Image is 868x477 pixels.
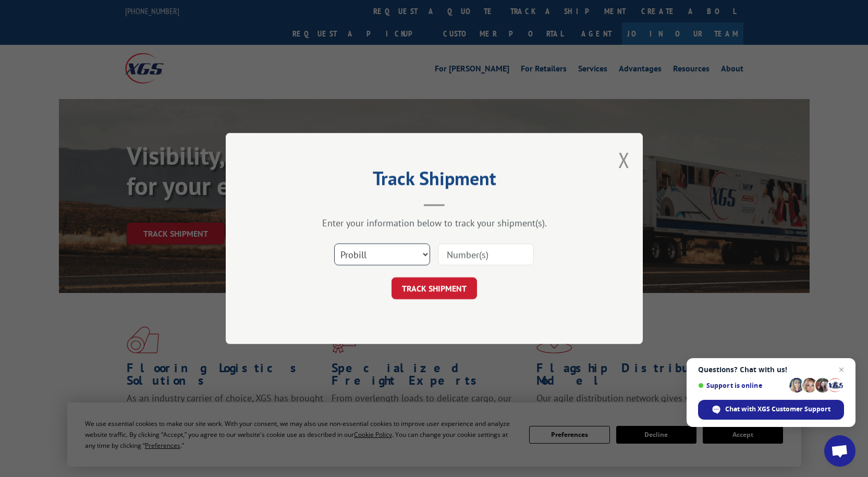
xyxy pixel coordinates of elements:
div: Chat with XGS Customer Support [698,400,844,420]
div: Open chat [824,435,855,467]
input: Number(s) [438,243,534,265]
span: Questions? Chat with us! [698,365,844,374]
div: Enter your information below to track your shipment(s). [278,217,591,229]
span: Support is online [698,382,786,389]
span: Chat with XGS Customer Support [725,405,830,414]
span: Close chat [835,363,848,376]
h2: Track Shipment [278,171,591,191]
button: Close modal [618,146,630,174]
button: TRACK SHIPMENT [392,277,477,299]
